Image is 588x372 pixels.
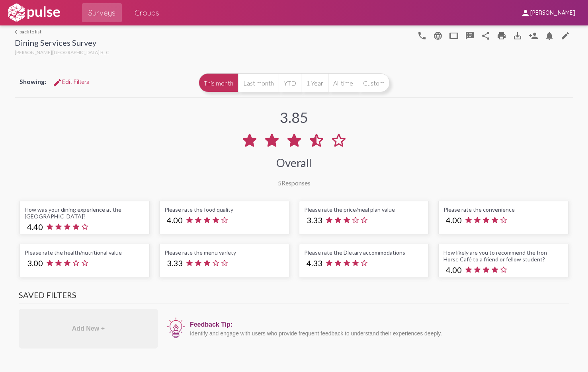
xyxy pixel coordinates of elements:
[53,78,89,86] span: Edit Filters
[15,29,109,35] a: back to list
[190,321,565,328] div: Feedback Tip:
[545,31,554,41] mat-icon: Bell
[307,258,322,268] span: 4.33
[478,27,494,43] button: Share
[557,27,573,43] a: language
[25,249,145,256] div: Please rate the health/nutritional value
[166,317,186,339] img: icon12.png
[27,222,43,232] span: 4.40
[462,27,478,43] button: speaker_notes
[280,109,308,126] div: 3.85
[167,215,183,225] span: 4.00
[19,290,569,304] h3: Saved Filters
[20,78,46,85] span: Showing:
[561,31,570,41] mat-icon: language
[238,73,279,92] button: Last month
[510,27,525,43] button: Download
[128,3,166,22] a: Groups
[433,31,443,41] mat-icon: language
[82,3,122,22] a: Surveys
[414,27,430,43] button: language
[530,10,575,17] span: [PERSON_NAME]
[481,31,490,41] mat-icon: Share
[15,29,20,34] mat-icon: arrow_back_ios
[15,49,109,55] span: [PERSON_NAME][GEOGRAPHIC_DATA] BLC
[164,249,284,256] div: Please rate the menu variety
[525,27,541,43] button: Person
[449,31,459,41] mat-icon: tablet
[443,249,563,263] div: How likely are you to recommend the Iron Horse Café to a friend or fellow student?
[307,215,322,225] span: 3.33
[430,27,446,43] button: language
[446,215,462,225] span: 4.00
[513,31,522,41] mat-icon: Download
[358,73,390,92] button: Custom
[278,179,281,187] span: 5
[446,265,462,275] span: 4.00
[514,5,582,20] button: [PERSON_NAME]
[135,6,159,20] span: Groups
[6,3,61,23] img: white-logo.svg
[164,206,284,213] div: Please rate the food quality
[304,206,424,213] div: Please rate the price/meal plan value
[19,309,158,349] div: Add New +
[46,75,96,89] button: Edit FiltersEdit Filters
[417,31,427,41] mat-icon: language
[304,249,424,256] div: Please rate the Dietary accommodations
[494,27,510,43] a: print
[521,8,530,18] mat-icon: person
[276,156,312,169] div: Overall
[53,78,62,88] mat-icon: Edit Filters
[529,31,538,41] mat-icon: Person
[199,73,238,92] button: This month
[443,206,563,213] div: Please rate the convenience
[167,258,183,268] span: 3.33
[25,206,145,220] div: How was your dining experience at the [GEOGRAPHIC_DATA]?
[279,73,301,92] button: YTD
[301,73,328,92] button: 1 Year
[541,27,557,43] button: Bell
[278,179,311,187] div: Responses
[15,38,109,49] div: Dining Services Survey
[190,330,565,337] div: Identify and engage with users who provide frequent feedback to understand their experiences deeply.
[88,6,115,20] span: Surveys
[497,31,506,41] mat-icon: print
[446,27,462,43] button: tablet
[328,73,358,92] button: All time
[465,31,475,41] mat-icon: speaker_notes
[27,258,43,268] span: 3.00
